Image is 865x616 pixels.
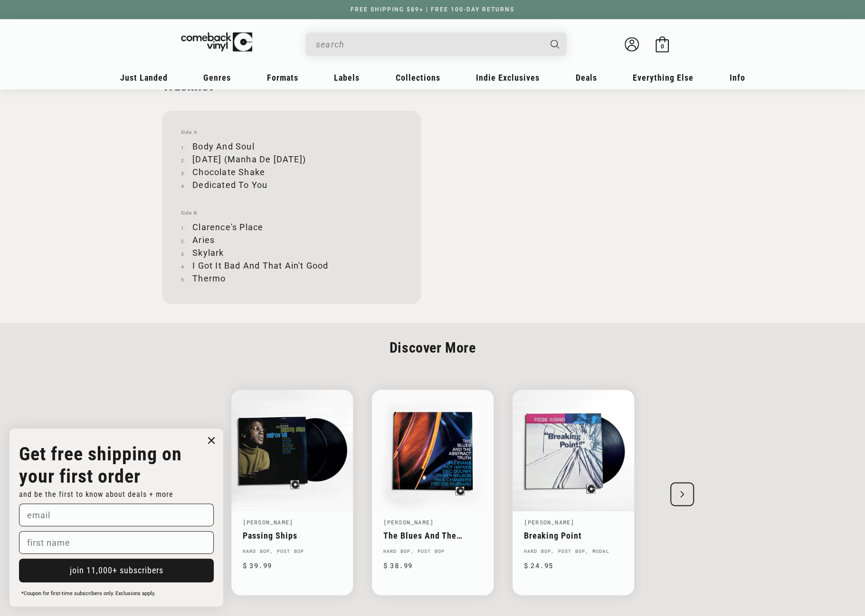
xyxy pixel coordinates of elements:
[372,390,494,595] li: 2 / 6
[181,166,402,178] li: Chocolate Shake
[181,246,402,259] li: Skylark
[341,6,524,13] a: FREE SHIPPING $89+ | FREE 100-DAY RETURNS
[730,73,745,83] span: Info
[181,130,402,135] span: Side A
[383,530,482,540] a: The Blues And The Abstract Truth
[19,443,182,487] strong: Get free shipping on your first order
[19,531,214,554] input: first name
[181,272,402,285] li: Thermo
[21,590,155,597] span: *Coupon for first-time subscribers only. Exclusions apply.
[305,32,567,56] div: Search
[243,530,342,540] a: Passing Ships
[231,390,353,595] li: 1 / 6
[542,32,568,56] button: Search
[267,73,298,83] span: Formats
[513,390,634,595] li: 3 / 6
[19,490,173,499] span: and be the first to know about deals + more
[524,518,575,525] a: [PERSON_NAME]
[524,530,623,540] a: Breaking Point
[204,433,219,448] button: Close dialog
[334,73,360,83] span: Labels
[181,178,402,191] li: Dedicated To You
[19,559,214,582] button: join 11,000+ subscribers
[181,140,402,153] li: Body And Soul
[181,259,402,272] li: I Got It Bad And That Ain't Good
[181,233,402,246] li: Aries
[19,504,214,526] input: email
[181,221,402,233] li: Clarence's Place
[476,73,540,83] span: Indie Exclusives
[181,153,402,166] li: [DATE] (Manha De [DATE])
[203,73,231,83] span: Genres
[243,518,294,525] a: [PERSON_NAME]
[670,482,694,506] div: Next slide
[120,73,168,83] span: Just Landed
[181,210,402,216] span: Side B
[633,73,694,83] span: Everything Else
[316,35,541,54] input: When autocomplete results are available use up and down arrows to review and enter to select
[576,73,597,83] span: Deals
[396,73,440,83] span: Collections
[660,43,664,50] span: 0
[383,518,434,525] a: [PERSON_NAME]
